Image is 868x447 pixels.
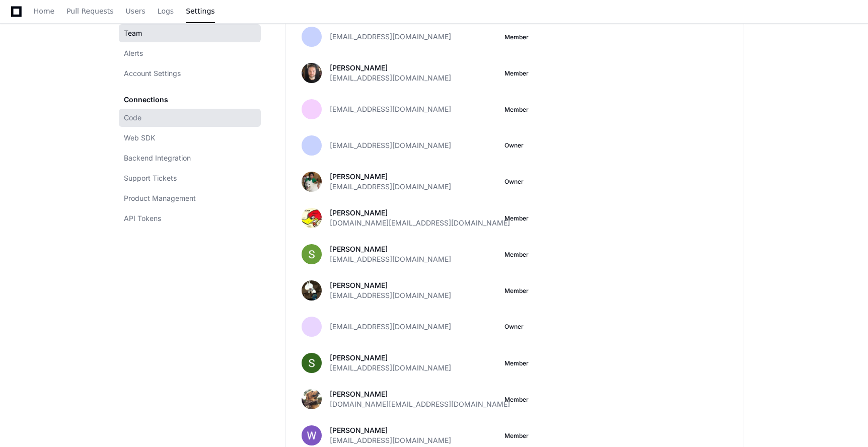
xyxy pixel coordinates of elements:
[119,189,261,207] a: Product Management
[330,435,451,445] span: [EMAIL_ADDRESS][DOMAIN_NAME]
[330,244,451,254] p: [PERSON_NAME]
[186,8,214,14] span: Settings
[504,214,529,222] button: Member
[330,290,451,301] span: [EMAIL_ADDRESS][DOMAIN_NAME]
[330,353,451,363] p: [PERSON_NAME]
[330,389,510,399] p: [PERSON_NAME]
[330,425,451,435] p: [PERSON_NAME]
[330,363,451,373] span: [EMAIL_ADDRESS][DOMAIN_NAME]
[124,193,196,203] span: Product Management
[66,8,113,14] span: Pull Requests
[330,140,451,151] span: [EMAIL_ADDRESS][DOMAIN_NAME]
[504,432,529,440] button: Member
[119,44,261,62] a: Alerts
[504,69,529,78] button: Member
[124,48,143,58] span: Alerts
[124,68,181,79] span: Account Settings
[302,425,322,445] img: ACg8ocKySrKTq7h2Kj8JMI4hkXPFnhwKMWqMyyScjiDsuOpSoS_Q=s96-c
[330,172,451,182] p: [PERSON_NAME]
[330,182,451,192] span: [EMAIL_ADDRESS][DOMAIN_NAME]
[119,209,261,228] a: API Tokens
[302,389,322,409] img: ACg8ocLZ_nVHitFS5q7OoEVDqeieE1G6fNUeR6Drt43uh-86XnM_ShMh=s96-c
[330,399,510,409] span: [DOMAIN_NAME][EMAIL_ADDRESS][DOMAIN_NAME]
[504,106,529,114] button: Member
[302,353,322,373] img: ACg8ocJxpf8KTS5WAjMGzKM23b04kUjoqudo5qwWMGYQ3F4pXHy3fw=s96-c
[302,280,322,301] img: ACg8ocKz4XCw_WpFSJXtwDhZ7fCeXkNGo4CurdnC1vbi7w65p7tid5SV=s96-c
[302,63,322,83] img: ACg8ocLVJ-YlFIP3qkaDdNT77j3GnVSV4fonnAvQrlEC4zrd3OntM1kg=s96-c
[124,113,141,123] span: Code
[330,104,451,114] span: [EMAIL_ADDRESS][DOMAIN_NAME]
[504,359,529,367] button: Member
[34,8,54,14] span: Home
[330,73,451,83] span: [EMAIL_ADDRESS][DOMAIN_NAME]
[504,33,529,41] button: Member
[330,208,510,218] p: [PERSON_NAME]
[119,169,261,187] a: Support Tickets
[504,323,524,331] span: Owner
[330,218,510,228] span: [DOMAIN_NAME][EMAIL_ADDRESS][DOMAIN_NAME]
[119,149,261,167] a: Backend Integration
[330,254,451,264] span: [EMAIL_ADDRESS][DOMAIN_NAME]
[504,178,524,186] span: Owner
[504,141,524,150] span: Owner
[124,28,142,38] span: Team
[302,244,322,264] img: ACg8ocK1EaMfuvJmPejFpP1H_n0zHMfi6CcZBKQ2kbFwTFs0169v-A=s96-c
[158,8,174,14] span: Logs
[119,129,261,147] a: Web SDK
[504,396,529,404] button: Member
[119,109,261,127] a: Code
[126,8,146,14] span: Users
[330,63,451,73] p: [PERSON_NAME]
[124,153,191,163] span: Backend Integration
[330,322,451,332] span: [EMAIL_ADDRESS][DOMAIN_NAME]
[124,133,155,143] span: Web SDK
[504,287,529,295] button: Member
[124,173,177,183] span: Support Tickets
[302,172,322,192] img: ACg8ocLG_LSDOp7uAivCyQqIxj1Ef0G8caL3PxUxK52DC0_DO42UYdCW=s96-c
[504,251,529,259] button: Member
[302,208,322,228] img: ACg8ocLwztuLJxrHkr9iY0Ic-AtzWKwM6mvae_wx5ox_QR5n7skIXp8=s96-c
[124,213,161,223] span: API Tokens
[330,32,451,42] span: [EMAIL_ADDRESS][DOMAIN_NAME]
[119,64,261,83] a: Account Settings
[119,24,261,42] a: Team
[330,280,451,290] p: [PERSON_NAME]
